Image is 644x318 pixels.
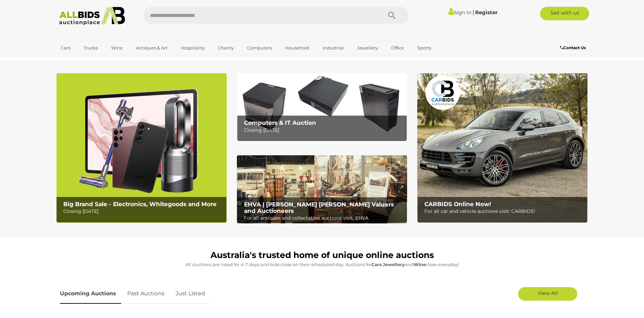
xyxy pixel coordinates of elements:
[237,73,407,141] img: Computers & IT Auction
[383,262,405,267] strong: Jewellery
[60,261,584,269] p: All Auctions are listed for 4-7 days and bids close on their scheduled day. Auctions for , and cl...
[318,42,348,54] a: Industrial
[518,287,577,301] a: View All
[55,7,129,25] img: Allbids.com.au
[132,42,172,54] a: Antiques & Art
[63,201,217,207] b: Big Brand Sale - Electronics, Whitegoods and More
[79,42,102,54] a: Trucks
[214,42,238,54] a: Charity
[60,251,584,260] h1: Australia's trusted home of unique online auctions
[244,119,316,126] b: Computers & IT Auction
[424,201,491,207] b: CARBIDS Online Now!
[60,284,121,304] a: Upcoming Auctions
[171,284,210,304] a: Just Listed
[122,284,170,304] a: Past Auctions
[244,126,403,135] p: Closing [DATE]
[57,73,227,223] a: Big Brand Sale - Electronics, Whitegoods and More Big Brand Sale - Electronics, Whitegoods and Mo...
[353,42,382,54] a: Jewellery
[475,9,497,16] a: Register
[413,42,436,54] a: Sports
[414,262,426,267] strong: Wine
[237,155,407,224] img: EHVA | Evans Hastings Valuers and Auctioneers
[57,73,227,223] img: Big Brand Sale - Electronics, Whitegoods and More
[417,73,587,223] img: CARBIDS Online Now!
[281,42,314,54] a: Household
[538,290,558,296] span: View All
[237,73,407,141] a: Computers & IT Auction Computers & IT Auction Closing [DATE]
[560,45,586,50] b: Contact Us
[176,42,209,54] a: Hospitality
[448,9,471,16] a: Sign In
[57,42,75,54] a: Cars
[57,54,113,65] a: [GEOGRAPHIC_DATA]
[387,42,408,54] a: Office
[375,7,409,24] button: Search
[560,44,587,52] a: Contact Us
[424,207,584,216] p: For all car and vehicle auctions visit: CARBIDS!
[243,42,276,54] a: Computers
[63,207,223,216] p: Closing [DATE]
[107,42,127,54] a: Wine
[540,7,589,20] a: Sell with us
[244,214,403,222] p: For all antiques and collectables auctions visit: EHVA
[417,73,587,223] a: CARBIDS Online Now! CARBIDS Online Now! For all car and vehicle auctions visit: CARBIDS!
[472,8,474,16] span: |
[244,201,394,214] b: EHVA | [PERSON_NAME] [PERSON_NAME] Valuers and Auctioneers
[237,155,407,224] a: EHVA | Evans Hastings Valuers and Auctioneers EHVA | [PERSON_NAME] [PERSON_NAME] Valuers and Auct...
[372,262,382,267] strong: Cars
